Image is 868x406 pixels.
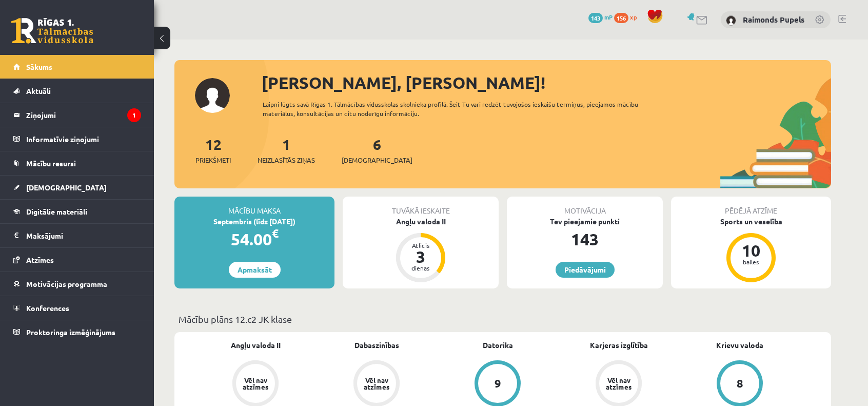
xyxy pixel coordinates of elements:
span: Motivācijas programma [26,279,107,288]
a: Informatīvie ziņojumi [13,127,141,151]
span: Digitālie materiāli [26,207,87,216]
div: 10 [736,242,766,259]
a: 143 mP [588,13,613,21]
a: [DEMOGRAPHIC_DATA] [13,176,141,199]
div: Vēl nav atzīmes [241,377,270,390]
div: Mācību maksa [174,197,334,216]
div: 8 [737,378,743,389]
a: Digitālie materiāli [13,200,141,223]
a: Angļu valoda II Atlicis 3 dienas [343,216,499,284]
a: Raimonds Pupels [743,14,804,25]
p: Mācību plāns 12.c2 JK klase [179,312,827,326]
a: Proktoringa izmēģinājums [13,320,141,344]
a: Piedāvājumi [556,262,615,278]
div: 143 [507,227,663,252]
div: Laipni lūgts savā Rīgas 1. Tālmācības vidusskolas skolnieka profilā. Šeit Tu vari redzēt tuvojošo... [263,100,657,118]
a: Mācību resursi [13,151,141,175]
span: Neizlasītās ziņas [258,155,315,165]
a: Krievu valoda [716,340,763,351]
legend: Maksājumi [26,224,141,247]
div: Tuvākā ieskaite [343,197,499,216]
div: Vēl nav atzīmes [362,377,391,390]
span: Konferences [26,303,69,313]
div: dienas [405,265,436,271]
span: Mācību resursi [26,159,76,168]
div: 54.00 [174,227,334,252]
span: Proktoringa izmēģinājums [26,327,115,337]
span: mP [604,13,613,21]
span: 156 [614,13,628,23]
span: Atzīmes [26,255,54,264]
img: Raimonds Pupels [726,15,736,26]
div: Pēdējā atzīme [671,197,831,216]
a: Aktuāli [13,79,141,103]
legend: Informatīvie ziņojumi [26,127,141,151]
span: [DEMOGRAPHIC_DATA] [26,183,107,192]
div: balles [736,259,766,265]
div: 9 [495,378,501,389]
div: Vēl nav atzīmes [604,377,633,390]
div: Angļu valoda II [343,216,499,227]
a: Angļu valoda II [231,340,281,351]
a: Karjeras izglītība [590,340,648,351]
span: € [272,226,279,241]
div: Tev pieejamie punkti [507,216,663,227]
div: 3 [405,248,436,265]
i: 1 [127,108,141,122]
span: [DEMOGRAPHIC_DATA] [342,155,412,165]
span: Aktuāli [26,86,51,95]
a: Sports un veselība 10 balles [671,216,831,284]
a: Motivācijas programma [13,272,141,296]
a: Datorika [483,340,513,351]
a: Sākums [13,55,141,79]
legend: Ziņojumi [26,103,141,127]
span: xp [630,13,637,21]
div: Atlicis [405,242,436,248]
div: [PERSON_NAME], [PERSON_NAME]! [262,70,831,95]
span: Sākums [26,62,52,71]
span: 143 [588,13,603,23]
a: Konferences [13,296,141,320]
a: Maksājumi [13,224,141,247]
a: Ziņojumi1 [13,103,141,127]
span: Priekšmeti [195,155,231,165]
a: 12Priekšmeti [195,135,231,165]
a: 156 xp [614,13,642,21]
a: Apmaksāt [229,262,281,278]
a: 6[DEMOGRAPHIC_DATA] [342,135,412,165]
div: Motivācija [507,197,663,216]
div: Sports un veselība [671,216,831,227]
a: 1Neizlasītās ziņas [258,135,315,165]
a: Rīgas 1. Tālmācības vidusskola [11,18,93,44]
div: Septembris (līdz [DATE]) [174,216,334,227]
a: Dabaszinības [354,340,399,351]
a: Atzīmes [13,248,141,272]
